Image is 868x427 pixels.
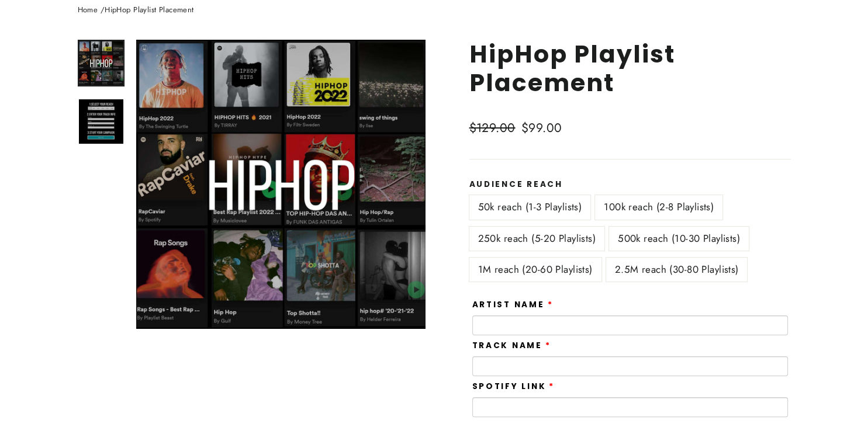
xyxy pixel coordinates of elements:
label: Audience Reach [469,180,791,189]
a: Home [78,4,98,15]
label: Artist Name [472,300,554,310]
label: 1M reach (20-60 Playlists) [469,258,601,282]
label: 500k reach (10-30 Playlists) [609,227,749,251]
span: / [101,4,105,15]
label: 100k reach (2-8 Playlists) [595,195,722,219]
h1: HipHop Playlist Placement [469,40,791,97]
label: 50k reach (1-3 Playlists) [469,195,591,219]
span: $129.00 [469,119,516,137]
label: 2.5M reach (30-80 Playlists) [606,258,748,282]
nav: breadcrumbs [78,4,791,16]
span: $99.00 [521,119,562,137]
img: HipHop Playlist Placement [79,41,123,85]
label: 250k reach (5-20 Playlists) [469,227,604,251]
img: HipHop Playlist Placement [79,99,123,144]
label: Track Name [472,341,551,350]
label: Spotify Link [472,382,555,391]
